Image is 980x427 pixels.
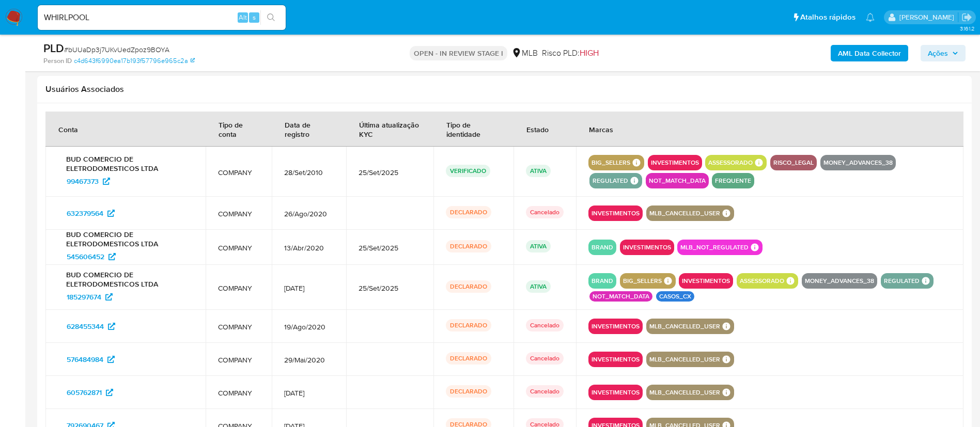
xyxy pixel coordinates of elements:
[43,56,72,66] b: Person ID
[866,13,875,22] a: Notificações
[239,12,247,22] span: Alt
[43,40,64,56] b: PLD
[928,45,948,61] span: Ações
[511,48,538,59] div: MLB
[800,12,855,23] span: Atalhos rápidos
[960,24,975,33] span: 3.161.2
[831,45,908,61] button: AML Data Collector
[253,12,256,22] span: s
[542,48,599,59] span: Risco PLD:
[899,12,958,22] p: adriano.brito@mercadolivre.com
[74,56,195,66] a: c4d643f6990ea17b193f57796e965c2a
[410,46,507,60] p: OPEN - IN REVIEW STAGE I
[838,45,901,61] b: AML Data Collector
[38,11,286,24] input: Pesquise usuários ou casos...
[64,44,169,55] span: # bUUaDp3j7UKvUedZpoz9BOYA
[961,12,972,23] a: Sair
[260,10,282,25] button: search-icon
[921,45,966,61] button: Ações
[580,47,599,59] span: HIGH
[45,84,963,94] h2: Usuários Associados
